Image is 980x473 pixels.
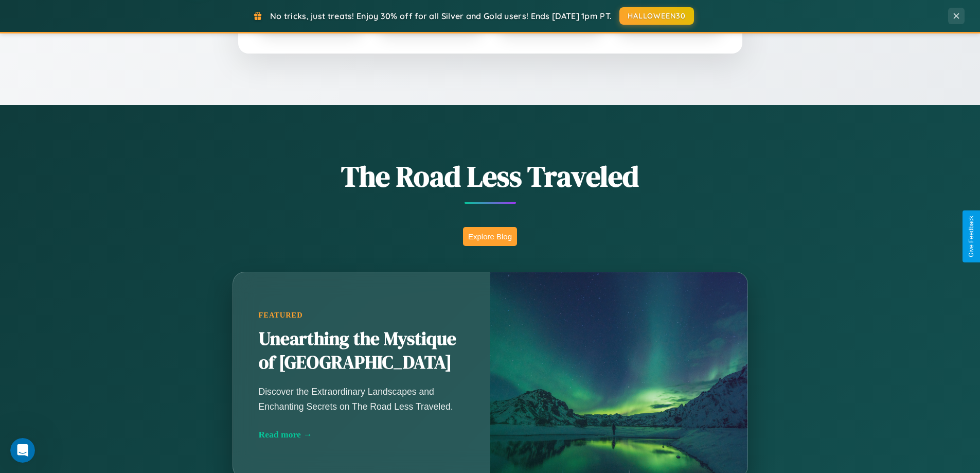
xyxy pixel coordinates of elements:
button: Explore Blog [463,227,517,246]
iframe: Intercom live chat [10,438,35,463]
div: Read more → [259,429,465,440]
h2: Unearthing the Mystique of [GEOGRAPHIC_DATA] [259,327,465,375]
div: Featured [259,311,465,320]
span: No tricks, just treats! Enjoy 30% off for all Silver and Gold users! Ends [DATE] 1pm PT. [270,11,612,21]
button: HALLOWEEN30 [619,7,694,25]
div: Give Feedback [968,216,975,257]
h1: The Road Less Traveled [182,156,799,196]
p: Discover the Extraordinary Landscapes and Enchanting Secrets on The Road Less Traveled. [259,384,465,413]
